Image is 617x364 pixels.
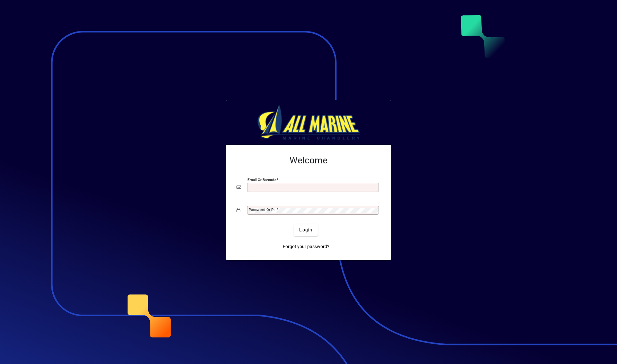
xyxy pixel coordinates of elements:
[299,227,312,233] span: Login
[237,155,380,166] h2: Welcome
[283,243,329,250] span: Forgot your password?
[249,207,276,212] mat-label: Password or Pin
[247,177,276,182] mat-label: Email or Barcode
[294,224,317,236] button: Login
[280,241,332,253] a: Forgot your password?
